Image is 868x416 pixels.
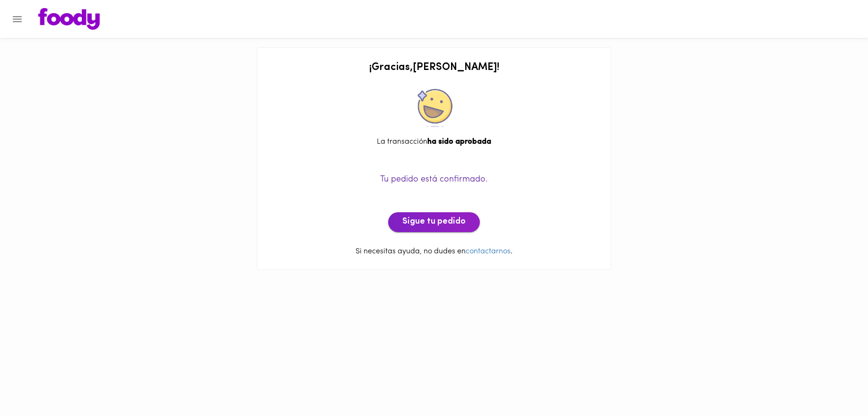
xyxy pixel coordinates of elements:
b: ha sido aprobada [427,138,491,146]
a: contactarnos [466,248,511,255]
p: Si necesitas ayuda, no dudes en . [267,246,601,257]
img: logo.png [38,8,100,30]
button: Menu [6,8,29,31]
button: Sigue tu pedido [388,212,480,232]
img: approved.png [415,89,453,127]
span: Tu pedido está confirmado. [380,175,488,184]
span: Sigue tu pedido [402,217,466,227]
div: La transacción [267,137,601,147]
iframe: Messagebird Livechat Widget [813,361,859,407]
h2: ¡ Gracias , [PERSON_NAME] ! [267,62,601,73]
